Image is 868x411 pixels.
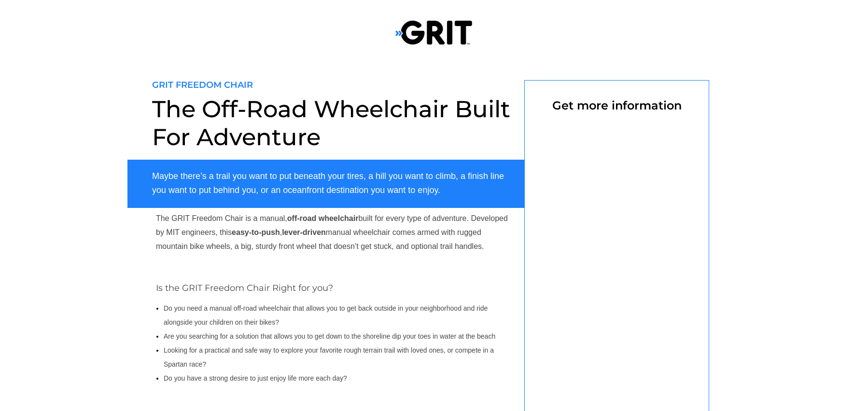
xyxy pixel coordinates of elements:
span: Maybe there’s a trail you want to put beneath your tires, a hill you want to climb, a finish line... [152,171,504,195]
span: Do you have a strong desire to just enjoy life more each day? [164,374,347,382]
span: The GRIT Freedom Chair is a manual, built for every type of adventure. Developed by MIT engineers... [156,214,508,250]
span: Are you searching for a solution that allows you to get down to the shoreline dip your toes in wa... [164,332,495,340]
span: Looking for a practical and safe way to explore your favorite rough terrain trail with loved ones... [164,346,494,368]
strong: easy-to-push [232,228,280,236]
span: GRIT FREEDOM CHAIR [152,80,253,90]
span: Is the GRIT Freedom Chair Right for you? [156,283,333,293]
span: Get more information [552,98,682,112]
strong: lever-driven [282,228,326,236]
iframe: Form 0 [541,127,693,386]
strong: off-road wheelchair [287,214,359,222]
span: The Off-Road Wheelchair Built For Adventure [152,95,510,151]
span: Do you need a manual off-road wheelchair that allows you to get back outside in your neighborhood... [164,304,488,326]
